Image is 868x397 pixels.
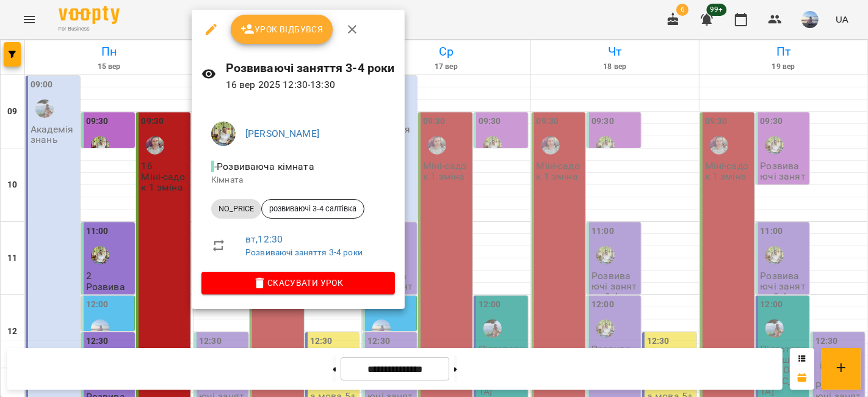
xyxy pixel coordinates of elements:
a: Розвиваючі заняття 3-4 роки [245,247,363,257]
button: Скасувати Урок [201,272,395,294]
h6: Розвиваючі заняття 3-4 роки [226,59,395,78]
a: вт , 12:30 [245,233,283,245]
span: розвиваючі 3-4 салтівка [262,203,364,214]
div: розвиваючі 3-4 салтівка [261,199,364,219]
span: NO_PRICE [211,203,261,214]
img: ebb9a4311d0e01721a74194c85185bad.jpg [211,122,236,146]
span: Скасувати Урок [211,275,385,290]
span: Урок відбувся [241,22,324,37]
a: [PERSON_NAME] [245,128,319,139]
p: Кімната [211,174,385,186]
p: 16 вер 2025 12:30 - 13:30 [226,78,395,92]
span: - Розвиваюча кімната [211,161,317,172]
button: Урок відбувся [231,15,333,44]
